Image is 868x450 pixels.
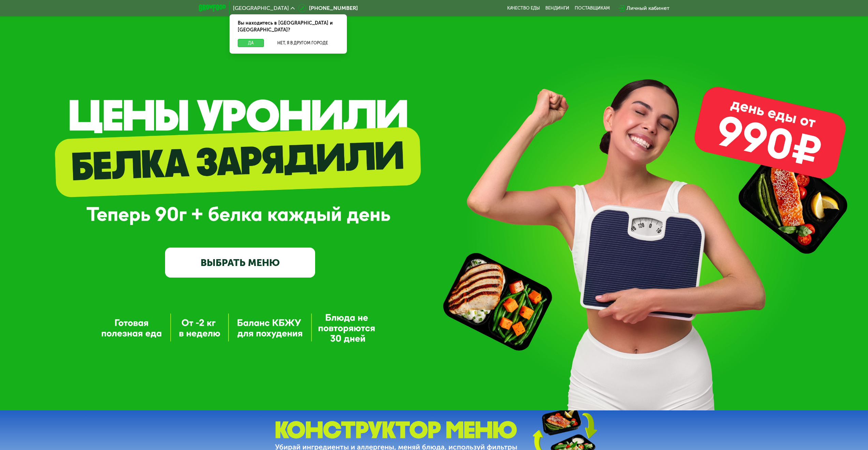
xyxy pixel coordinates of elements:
div: Личный кабинет [627,4,670,12]
a: Вендинги [545,5,569,11]
div: Вы находитесь в [GEOGRAPHIC_DATA] и [GEOGRAPHIC_DATA]? [230,14,347,39]
a: ВЫБРАТЬ МЕНЮ [165,248,315,278]
button: Нет, я в другом городе [267,39,339,47]
a: Качество еды [507,5,540,11]
div: поставщикам [575,5,610,11]
span: [GEOGRAPHIC_DATA] [233,5,289,11]
button: Да [238,39,264,47]
a: [PHONE_NUMBER] [298,4,358,12]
